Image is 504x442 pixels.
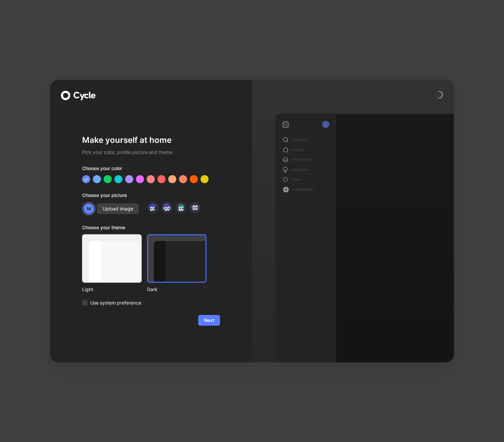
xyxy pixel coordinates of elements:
h1: Make yourself at home [82,135,220,146]
div: M [83,203,95,214]
span: Upload image [103,205,133,213]
span: Use system preference [90,299,141,307]
div: M [323,122,328,127]
img: avatar [162,203,171,212]
div: Dark [147,285,207,293]
div: Choose your color [82,164,220,175]
div: Choose your theme [82,224,207,234]
h2: Pick your color, profile picture and theme [82,148,220,156]
img: avatar [148,203,157,212]
div: Choose your picture [82,191,220,202]
span: Next [204,316,214,324]
button: Upload image [97,203,139,214]
div: Light [82,285,142,293]
img: avatar [176,203,185,212]
img: avatar [190,203,200,212]
img: workspace-default-logo-wX5zAyuM.png [282,121,289,128]
button: Next [198,315,220,326]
